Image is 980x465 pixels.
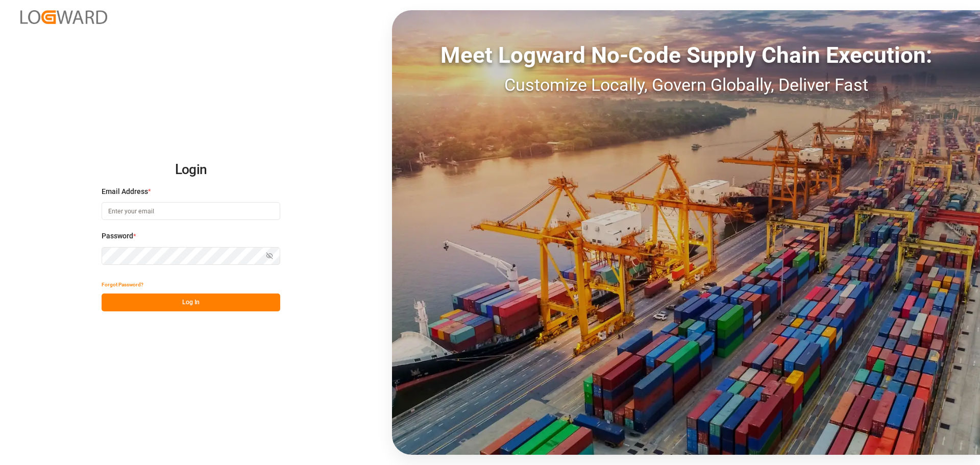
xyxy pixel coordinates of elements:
[20,10,107,24] img: Logward_new_orange.png
[392,72,980,98] div: Customize Locally, Govern Globally, Deliver Fast
[102,231,133,241] span: Password
[392,38,980,72] div: Meet Logward No-Code Supply Chain Execution:
[102,202,280,220] input: Enter your email
[102,293,280,311] button: Log In
[102,154,280,186] h2: Login
[102,276,143,293] button: Forgot Password?
[102,186,148,197] span: Email Address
